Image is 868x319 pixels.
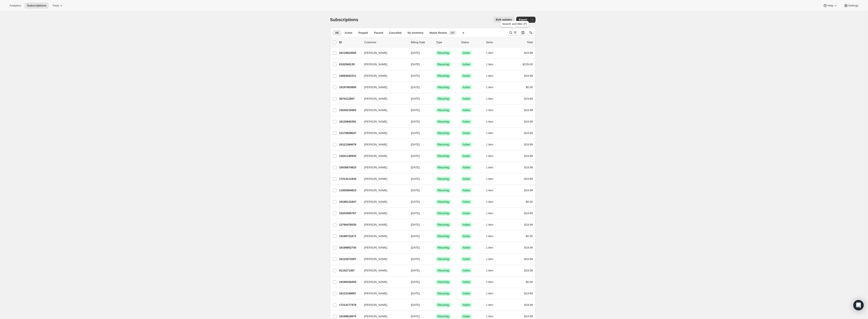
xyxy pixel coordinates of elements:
[516,17,530,23] button: Export
[339,164,533,171] div: 10030874823[PERSON_NAME][DATE]SuccessRecurringSuccessActive1 item$19.99
[411,51,420,54] span: [DATE]
[411,269,420,272] span: [DATE]
[438,280,449,284] span: Recurring
[411,108,420,112] span: [DATE]
[339,302,533,308] div: 17214177479[PERSON_NAME][DATE]SuccessRecurringSuccessActive1 item$19.99
[339,153,533,159] div: 12641140935[PERSON_NAME][DATE]SuccessRecurringSuccessActive1 item$19.99
[486,108,493,112] span: 1 item
[339,176,533,182] div: 17214111943[PERSON_NAME][DATE]SuccessRecurringSuccessActive1 item$19.99
[436,40,458,45] div: Type
[7,3,24,9] button: Analytics
[486,176,498,182] button: 1 item
[486,200,493,204] span: 1 item
[364,246,387,250] span: [PERSON_NAME]
[841,3,861,9] button: Settings
[526,86,533,89] span: $0.00
[438,74,449,78] span: Recurring
[438,154,449,158] span: Recurring
[364,211,387,215] span: [PERSON_NAME]
[362,233,405,240] button: [PERSON_NAME]
[493,17,515,23] button: Bulk updates
[339,210,533,216] div: 15203565767[PERSON_NAME][DATE]SuccessRecurringSuccessActive1 item$19.99
[339,187,533,193] div: 11955994823[PERSON_NAME][DATE]SuccessRecurringSuccessActive1 item$19.99
[339,280,361,284] p: 19199328455
[339,62,361,67] p: 6182568135
[362,244,405,251] button: [PERSON_NAME]
[524,223,533,226] span: $19.99
[827,4,833,7] span: Help
[486,303,493,307] span: 1 item
[362,221,405,228] button: [PERSON_NAME]
[486,84,498,90] button: 1 item
[339,84,533,90] div: 19197853895[PERSON_NAME][DATE]SuccessRecurringSuccessActive1 item$0.00
[408,31,423,35] span: No inventory
[524,246,533,249] span: $19.99
[362,61,405,68] button: [PERSON_NAME]
[339,96,533,102] div: 3670212807[PERSON_NAME][DATE]SuccessRecurringSuccessActive1 item$19.99
[339,268,533,274] div: 9115271367[PERSON_NAME][DATE]SuccessRecurringSuccessActive1 item$19.99
[438,223,449,226] span: Recurring
[463,97,470,100] span: Active
[508,30,518,36] button: Search and filter results
[438,131,449,135] span: Recurring
[463,86,470,89] span: Active
[486,212,493,215] span: 1 item
[463,154,470,158] span: Active
[362,301,405,308] button: [PERSON_NAME]
[339,142,533,148] div: 16121364679[PERSON_NAME][DATE]SuccessRecurringSuccessActive1 item$19.99
[438,177,449,181] span: Recurring
[463,74,470,78] span: Active
[364,234,387,238] span: [PERSON_NAME]
[339,40,361,45] p: ID
[463,51,470,55] span: Active
[523,63,533,66] span: $239.00
[463,212,470,215] span: Active
[524,97,533,100] span: $19.99
[463,189,470,192] span: Active
[339,188,361,193] p: 11955994823
[463,120,470,123] span: Active
[486,50,498,56] button: 1 item
[339,257,361,261] p: 16122872007
[463,177,470,181] span: Active
[486,292,493,295] span: 1 item
[519,18,527,21] span: Export
[362,187,405,194] button: [PERSON_NAME]
[438,269,449,272] span: Recurring
[450,31,455,35] span: 107
[27,4,46,7] span: Subscriptions
[524,177,533,180] span: $19.99
[486,63,493,66] span: 1 item
[526,234,533,238] span: $0.00
[364,165,387,170] span: [PERSON_NAME]
[486,280,493,284] span: 1 item
[463,257,470,261] span: Active
[411,200,420,203] span: [DATE]
[335,31,339,35] span: All
[438,108,449,112] span: Recurring
[524,315,533,318] span: $19.99
[411,120,420,123] span: [DATE]
[524,120,533,123] span: $19.99
[438,315,449,318] span: Recurring
[411,143,420,146] span: [DATE]
[438,143,449,146] span: Recurring
[438,246,449,249] span: Recurring
[339,51,361,55] p: 16119824583
[364,188,387,193] span: [PERSON_NAME]
[411,154,420,158] span: [DATE]
[486,246,493,249] span: 1 item
[339,291,361,296] p: 16123199687
[364,268,387,273] span: [PERSON_NAME]
[524,131,533,135] span: $19.99
[339,177,361,181] p: 17214111943
[524,189,533,192] span: $19.99
[524,212,533,215] span: $19.99
[524,292,533,295] span: $19.99
[339,211,361,215] p: 15203565767
[362,84,405,91] button: [PERSON_NAME]
[362,118,405,125] button: [PERSON_NAME]
[10,4,21,7] span: Analytics
[339,119,533,125] div: 16120840391[PERSON_NAME][DATE]SuccessRecurringSuccessActive1 item$19.99
[339,108,361,112] p: 10030219463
